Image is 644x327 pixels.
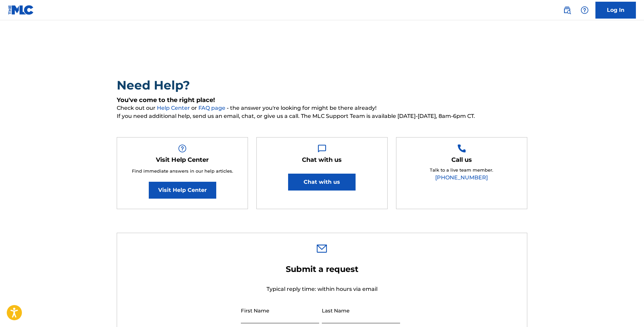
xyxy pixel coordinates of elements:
p: Talk to a live team member. [430,167,493,174]
img: Help Box Image [318,144,326,153]
h2: Submit a request [241,264,403,274]
a: Log In [595,2,636,19]
a: Visit Help Center [149,182,216,199]
img: Help Box Image [457,144,466,153]
span: If you need additional help, send us an email, chat, or give us a call. The MLC Support Team is a... [117,112,527,120]
img: 0ff00501b51b535a1dc6.svg [317,245,327,253]
img: Help Box Image [178,144,187,153]
h5: Call us [451,156,472,164]
h5: Chat with us [302,156,342,164]
img: help [581,6,589,14]
h2: Need Help? [117,78,527,93]
a: [PHONE_NUMBER] [435,174,488,181]
span: Typical reply time: within hours via email [267,286,377,292]
h5: Visit Help Center [156,156,209,164]
span: Check out our or - the answer you're looking for might be there already! [117,104,527,112]
div: Help [578,3,591,17]
h5: You've come to the right place! [117,96,527,104]
span: Find immediate answers in our help articles. [132,168,233,174]
a: Help Center [157,105,191,111]
img: MLC Logo [8,5,34,15]
a: Public Search [560,3,574,17]
a: FAQ page [198,105,227,111]
button: Chat with us [288,174,356,191]
img: search [563,6,571,14]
